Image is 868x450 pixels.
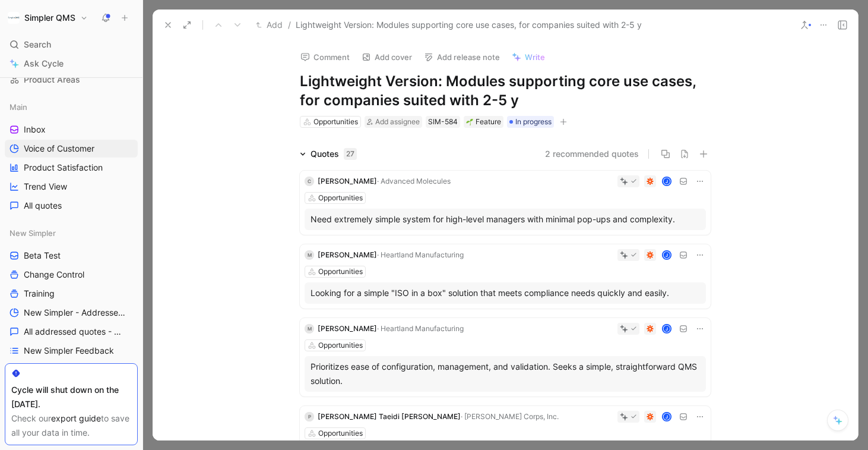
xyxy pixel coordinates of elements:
[5,285,138,303] a: Training
[377,250,464,259] span: · Heartland Manufacturing
[515,116,552,128] span: In progress
[5,224,138,242] div: New Simpler
[5,98,138,116] div: Main
[318,250,377,259] span: [PERSON_NAME]
[24,143,94,155] span: Voice of Customer
[375,117,420,126] span: Add assignee
[5,10,91,26] button: Simpler QMSSimpler QMS
[24,250,61,262] span: Beta Test
[300,72,711,110] h1: Lightweight Version: Modules supporting core use cases, for companies suited with 2-5 y
[8,12,20,24] img: Simpler QMS
[5,178,138,196] a: Trend View
[24,269,84,281] span: Change Control
[295,49,355,65] button: Comment
[313,116,358,128] div: Opportunities
[311,212,700,226] div: Need extremely simple system for high-level managers with minimal pop-ups and complexity.
[461,412,559,421] span: · [PERSON_NAME] Corps, Inc.
[318,324,377,333] span: [PERSON_NAME]
[318,266,363,278] div: Opportunities
[428,116,458,128] div: SIM-584
[525,52,545,62] span: Write
[545,147,639,161] button: 2 recommended quotes
[305,412,314,421] div: P
[663,413,671,421] div: J
[5,55,138,73] a: Ask Cycle
[9,101,27,113] span: Main
[663,251,671,259] div: J
[5,342,138,360] a: New Simpler Feedback
[5,159,138,177] a: Product Satisfaction
[5,266,138,284] a: Change Control
[5,197,138,215] a: All quotes
[11,411,131,440] div: Check our to save all your data in time.
[318,177,377,185] span: [PERSON_NAME]
[11,383,131,411] div: Cycle will shut down on the [DATE].
[5,323,138,341] a: All addressed quotes - New Simpler
[24,37,51,52] span: Search
[288,18,291,32] span: /
[295,147,362,161] div: Quotes27
[663,325,671,333] div: J
[318,339,363,351] div: Opportunities
[24,124,46,136] span: Inbox
[24,345,114,357] span: New Simpler Feedback
[377,324,464,333] span: · Heartland Manufacturing
[377,177,451,185] span: · Advanced Molecules
[305,177,314,186] div: C
[311,360,700,388] div: Prioritizes ease of configuration, management, and validation. Seeks a simple, straightforward QM...
[24,74,80,86] span: Product Areas
[305,250,314,260] div: M
[5,304,138,322] a: New Simpler - Addressed customer feedback
[9,227,56,239] span: New Simpler
[24,326,125,338] span: All addressed quotes - New Simpler
[24,162,103,174] span: Product Satisfaction
[305,324,314,333] div: M
[356,49,417,65] button: Add cover
[466,116,501,128] div: Feature
[5,98,138,215] div: MainInboxVoice of CustomerProduct SatisfactionTrend ViewAll quotes
[24,181,67,193] span: Trend View
[24,288,55,300] span: Training
[506,49,550,65] button: Write
[253,18,286,32] button: Add
[5,71,138,89] a: Product Areas
[24,200,62,212] span: All quotes
[24,307,126,319] span: New Simpler - Addressed customer feedback
[51,413,101,423] a: export guide
[318,427,363,439] div: Opportunities
[507,116,554,128] div: In progress
[24,12,75,23] h1: Simpler QMS
[5,140,138,158] a: Voice of Customer
[311,286,700,300] div: Looking for a simple "ISO in a box" solution that meets compliance needs quickly and easily.
[318,192,363,204] div: Opportunities
[5,247,138,265] a: Beta Test
[419,49,505,65] button: Add release note
[663,178,671,185] div: J
[296,18,642,32] span: Lightweight Version: Modules supporting core use cases, for companies suited with 2-5 y
[344,148,357,160] div: 27
[5,36,138,54] div: Search
[311,147,357,161] div: Quotes
[5,224,138,360] div: New SimplerBeta TestChange ControlTrainingNew Simpler - Addressed customer feedbackAll addressed ...
[318,412,461,421] span: [PERSON_NAME] Taeidi [PERSON_NAME]
[464,116,503,128] div: 🌱Feature
[24,56,64,71] span: Ask Cycle
[466,118,473,125] img: 🌱
[5,121,138,139] a: Inbox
